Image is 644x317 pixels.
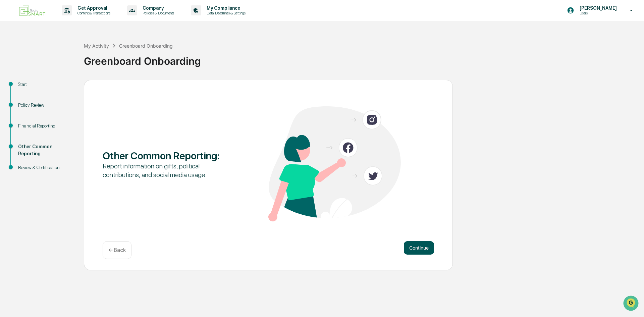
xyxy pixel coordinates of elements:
[103,162,235,179] div: Report information on gifts, political contributions, and social media usage.
[18,164,73,171] div: Review & Certification
[119,43,173,49] div: Greenboard Onboarding
[47,113,81,119] a: Powered byPylon
[7,51,19,63] img: 1746055101610-c473b297-6a78-478c-a979-82029cc54cd1
[55,85,83,91] span: Attestations
[574,11,620,15] p: Users
[72,5,114,11] p: Get Approval
[23,51,110,58] div: Start new chat
[114,53,122,61] button: Start new chat
[23,58,85,63] div: We're available if you need us!
[108,247,126,253] p: ← Back
[18,81,73,88] div: Start
[84,43,109,49] div: My Activity
[404,241,434,255] button: Continue
[4,82,46,94] a: 🖐️Preclearance
[137,5,177,11] p: Company
[49,85,54,91] div: 🗄️
[84,50,641,67] div: Greenboard Onboarding
[13,97,42,104] span: Data Lookup
[623,295,641,313] iframe: Open customer support
[103,150,235,162] div: Other Common Reporting :
[4,95,45,107] a: 🔎Data Lookup
[18,143,73,157] div: Other Common Reporting
[201,5,249,11] p: My Compliance
[268,106,401,221] img: Other Common Reporting
[67,114,81,119] span: Pylon
[72,11,114,15] p: Content & Transactions
[7,85,12,91] div: 🖐️
[18,102,73,109] div: Policy Review
[16,3,48,18] img: logo
[137,11,177,15] p: Policies & Documents
[201,11,249,15] p: Data, Deadlines & Settings
[7,98,12,103] div: 🔎
[18,122,73,129] div: Financial Reporting
[46,82,86,94] a: 🗄️Attestations
[7,14,122,25] p: How can we help?
[574,5,620,11] p: [PERSON_NAME]
[13,85,43,91] span: Preclearance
